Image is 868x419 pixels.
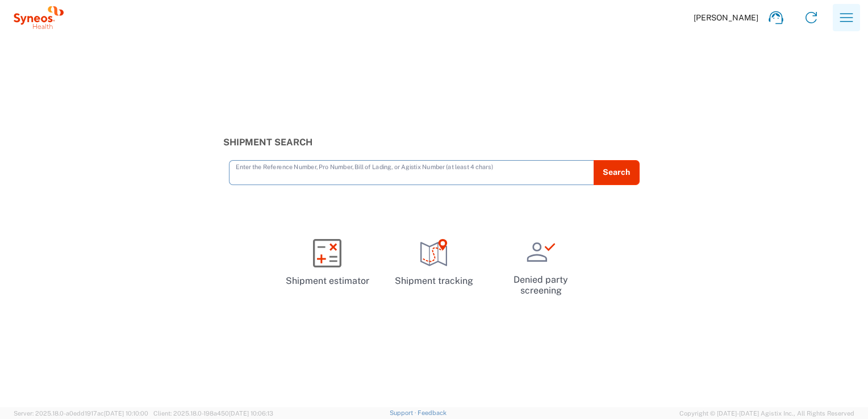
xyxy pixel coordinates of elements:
[229,410,273,417] span: [DATE] 10:06:13
[104,410,148,417] span: [DATE] 10:10:00
[153,410,273,417] span: Client: 2025.18.0-198a450
[594,160,640,185] button: Search
[418,409,446,416] a: Feedback
[278,229,376,297] a: Shipment estimator
[694,12,758,23] span: [PERSON_NAME]
[223,137,645,148] h3: Shipment Search
[679,408,854,418] span: Copyright © [DATE]-[DATE] Agistix Inc., All Rights Reserved
[492,229,590,305] a: Denied party screening
[385,229,483,297] a: Shipment tracking
[390,409,418,416] a: Support
[14,410,148,417] span: Server: 2025.18.0-a0edd1917ac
